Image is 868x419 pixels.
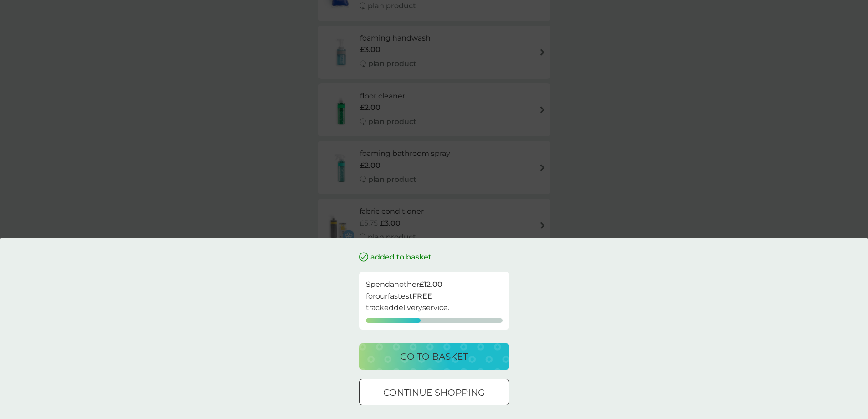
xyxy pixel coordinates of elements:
p: continue shopping [383,385,485,400]
button: go to basket [359,343,509,370]
p: Spend another for our fastest tracked delivery service. [366,279,503,314]
button: continue shopping [359,379,509,405]
strong: FREE [412,292,432,300]
p: go to basket [400,349,468,364]
strong: £12.00 [419,280,442,289]
p: added to basket [370,251,431,263]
